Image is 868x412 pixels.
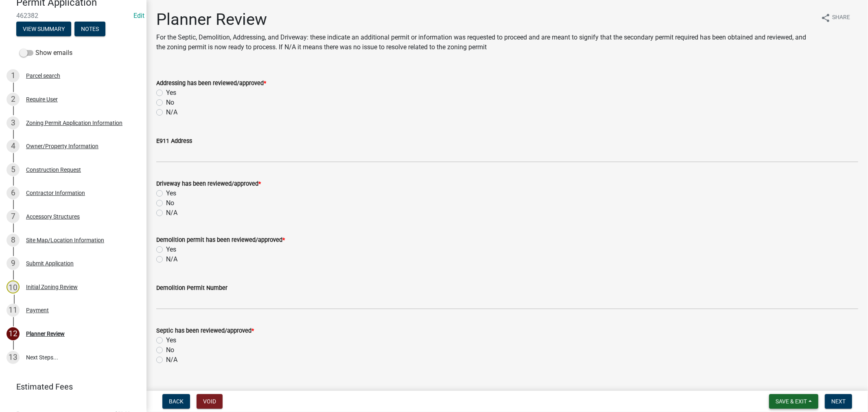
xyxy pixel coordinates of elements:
div: Parcel search [26,73,60,79]
div: Accessory Structures [26,214,80,219]
div: 6 [7,186,20,199]
wm-modal-confirm: Summary [16,26,71,33]
span: Save & Exit [776,398,807,405]
div: Construction Request [26,167,81,173]
div: Owner/Property Information [26,143,98,149]
button: shareShare [814,10,857,26]
wm-modal-confirm: Edit Application Number [133,12,144,20]
wm-modal-confirm: Notes [74,26,105,33]
div: 12 [7,327,20,340]
label: Yes [166,335,176,345]
span: Share [832,13,850,23]
div: Submit Application [26,261,74,266]
button: Save & Exit [769,394,818,409]
div: Planner Review [26,331,65,337]
span: Next [831,398,846,405]
button: View Summary [16,22,71,36]
label: No [166,98,174,107]
div: 7 [7,210,20,223]
label: Addressing has been reviewed/approved [156,81,266,86]
div: Site Map/Location Information [26,237,104,243]
label: N/A [166,355,177,365]
label: N/A [166,208,177,218]
div: 11 [7,304,20,317]
label: N/A [166,254,177,264]
label: No [166,198,174,208]
button: Next [825,394,852,409]
button: Notes [74,22,105,36]
label: Show emails [20,48,72,58]
div: Zoning Permit Application Information [26,120,122,126]
div: Initial Zoning Review [26,284,78,290]
label: Demolition Permit Number [156,285,227,291]
div: Payment [26,307,49,313]
label: Septic has been reviewed/approved [156,328,254,334]
div: 1 [7,69,20,82]
div: 13 [7,351,20,364]
label: Yes [166,245,176,254]
div: 10 [7,281,20,294]
div: 4 [7,140,20,153]
div: 9 [7,257,20,270]
label: E911 Address [156,138,192,144]
button: Back [162,394,190,409]
div: Require User [26,96,58,102]
label: Yes [166,188,176,198]
i: share [821,13,831,23]
a: Estimated Fees [7,379,133,395]
label: Yes [166,88,176,98]
a: Edit [133,12,144,20]
label: Driveway has been reviewed/approved [156,181,261,187]
div: 5 [7,163,20,176]
label: No [166,345,174,355]
button: Void [197,394,223,409]
div: 2 [7,93,20,106]
h1: Planner Review [156,10,814,29]
div: 3 [7,116,20,129]
span: Back [169,398,184,405]
label: Demolition permit has been reviewed/approved [156,237,285,243]
div: Contractor Information [26,190,85,196]
label: N/A [166,107,177,117]
p: For the Septic, Demolition, Addressing, and Driveway: these indicate an additional permit or info... [156,33,814,52]
span: 462382 [16,12,130,20]
div: 8 [7,234,20,247]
